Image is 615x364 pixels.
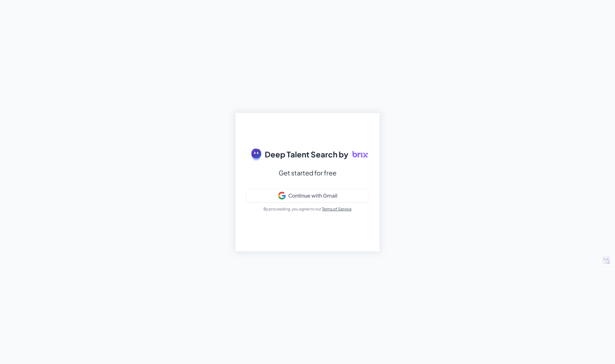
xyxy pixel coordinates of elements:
div: Continue with Gmail [288,192,337,199]
span: Deep Talent Search by [265,148,348,160]
a: Terms of Service [322,207,352,211]
button: Continue with Gmail [246,189,369,202]
div: Get started for free [279,167,336,179]
p: By proceeding, you agree to our [263,206,352,212]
